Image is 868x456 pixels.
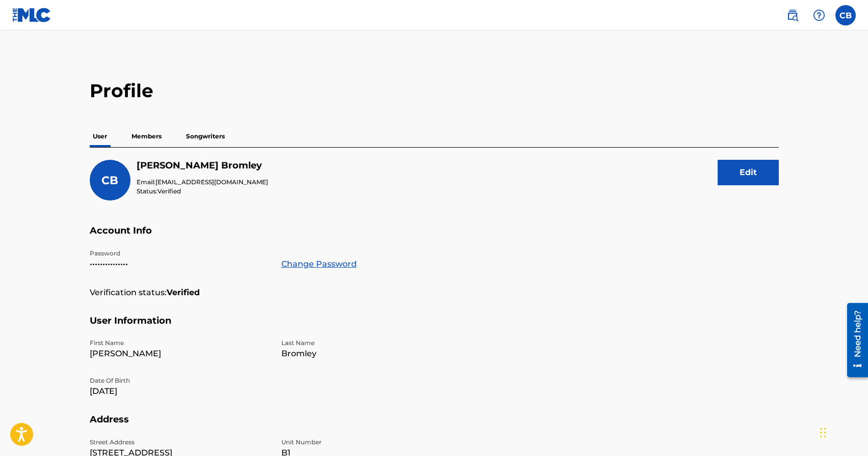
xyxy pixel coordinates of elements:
p: Date Of Birth [90,376,269,385]
p: First Name [90,338,269,348]
div: Drag [820,417,826,448]
p: User [90,126,110,147]
button: Edit [718,160,779,185]
div: User Menu [835,5,856,25]
h2: Profile [90,79,779,102]
strong: Verified [167,287,200,299]
iframe: Resource Center [839,299,868,381]
img: MLC Logo [12,8,51,22]
p: [DATE] [90,385,269,397]
p: Last Name [281,338,461,348]
p: Verification status: [90,287,167,299]
img: help [813,9,825,21]
iframe: Chat Widget [817,407,868,456]
img: search [786,9,799,21]
p: Password [90,249,269,258]
div: Help [809,5,829,25]
p: Songwriters [183,126,228,147]
p: Members [128,126,165,147]
h5: Account Info [90,225,779,249]
p: Street Address [90,438,269,447]
a: Change Password [281,258,357,270]
span: [EMAIL_ADDRESS][DOMAIN_NAME] [155,178,268,186]
span: Verified [157,187,181,195]
a: Public Search [782,5,803,25]
h5: Chad Bromley [137,160,268,172]
p: Bromley [281,348,461,360]
p: ••••••••••••••• [90,258,269,270]
h5: Address [90,414,779,438]
p: Email: [137,178,268,187]
span: CB [101,174,118,187]
h5: User Information [90,315,779,339]
p: Unit Number [281,438,461,447]
p: Status: [137,187,268,196]
p: [PERSON_NAME] [90,348,269,360]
